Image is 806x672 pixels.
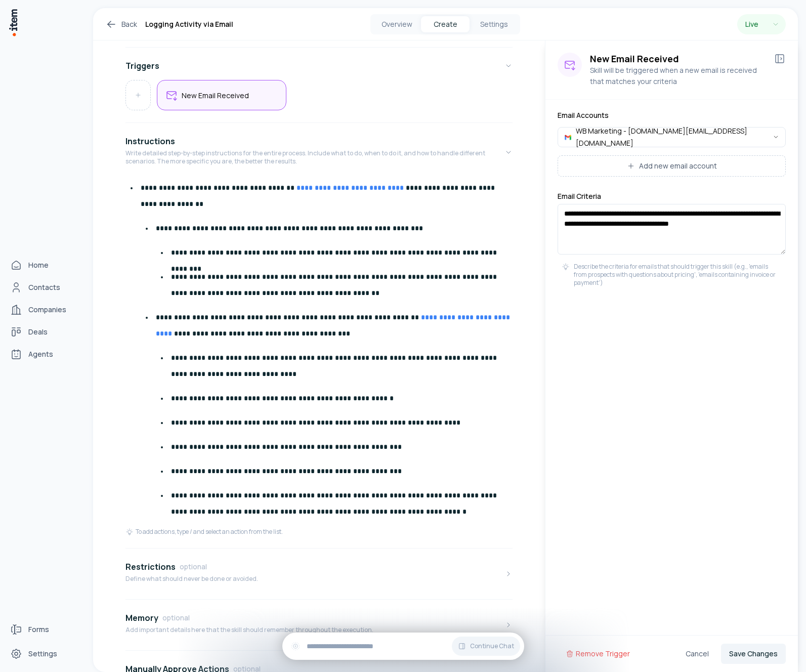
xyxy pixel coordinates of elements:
[105,18,137,30] a: Back
[28,349,53,359] span: Agents
[182,91,249,100] h5: New Email Received
[125,52,513,80] button: Triggers
[282,633,524,660] div: Continue Chat
[125,60,159,72] h4: Triggers
[639,161,717,171] span: Add new email account
[372,16,421,32] button: Overview
[558,193,786,200] label: Email Criteria
[721,644,786,664] button: Save Changes
[6,644,83,664] a: Settings
[28,327,48,337] span: Deals
[470,642,514,650] span: Continue Chat
[125,135,175,147] h4: Instructions
[28,305,66,315] span: Companies
[6,300,83,320] a: Companies
[28,282,60,292] span: Contacts
[125,127,513,178] button: InstructionsWrite detailed step-by-step instructions for the entire process. Include what to do, ...
[590,53,766,65] h3: New Email Received
[6,344,83,364] a: Agents
[28,649,57,659] span: Settings
[558,644,638,664] button: Remove Trigger
[452,637,520,656] button: Continue Chat
[125,178,513,544] div: InstructionsWrite detailed step-by-step instructions for the entire process. Include what to do, ...
[6,322,83,342] a: deals
[574,263,782,287] p: Describe the criteria for emails that should trigger this skill (e.g., 'emails from prospects wit...
[6,619,83,640] a: Forms
[125,575,258,583] p: Define what should never be done or avoided.
[145,18,233,30] h1: Logging Activity via Email
[28,624,49,635] span: Forms
[125,80,513,118] div: Triggers
[470,16,518,32] button: Settings
[125,604,513,646] button: MemoryoptionalAdd important details here that the skill should remember throughout the execution.
[8,8,18,37] img: Item Brain Logo
[677,644,717,664] button: Cancel
[6,255,83,275] a: Home
[125,561,176,573] h4: Restrictions
[590,65,766,87] p: Skill will be triggered when a new email is received that matches your criteria
[162,613,190,623] span: optional
[180,562,207,572] span: optional
[125,626,373,634] p: Add important details here that the skill should remember throughout the execution.
[28,260,49,270] span: Home
[125,528,283,536] div: To add actions, type / and select an action from the list.
[125,149,504,165] p: Write detailed step-by-step instructions for the entire process. Include what to do, when to do i...
[6,277,83,298] a: Contacts
[125,612,158,624] h4: Memory
[558,112,786,119] label: Email Accounts
[125,553,513,595] button: RestrictionsoptionalDefine what should never be done or avoided.
[558,156,785,176] button: Add new email account
[421,16,470,32] button: Create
